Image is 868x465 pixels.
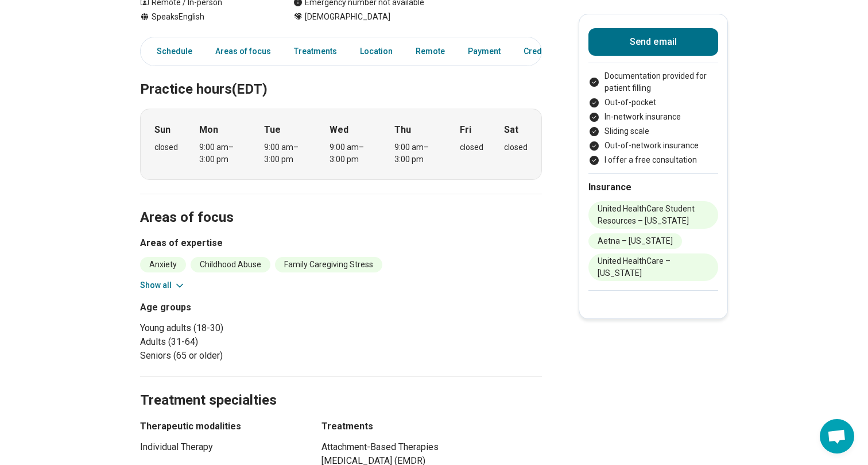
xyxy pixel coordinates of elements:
strong: Wed [330,123,348,137]
strong: Sat [504,123,518,137]
li: Young adults (18-30) [140,321,336,335]
div: closed [504,141,528,153]
h2: Treatment specialties [140,363,542,410]
button: Send email [588,28,718,56]
li: Family Caregiving Stress [275,257,382,272]
h3: Age groups [140,301,336,314]
li: Anxiety [140,257,186,272]
li: Aetna – [US_STATE] [588,233,682,249]
strong: Thu [394,123,411,137]
a: Location [353,40,400,63]
div: closed [460,141,483,153]
li: Attachment-Based Therapies [321,440,542,454]
div: 9:00 am – 3:00 pm [264,141,308,166]
div: closed [154,141,178,153]
button: Show all [140,279,185,291]
a: Schedule [143,40,199,63]
div: Open chat [820,419,854,454]
h2: Practice hours (EDT) [140,52,542,99]
div: Speaks English [140,11,270,23]
div: 9:00 am – 3:00 pm [394,141,439,166]
div: When does the program meet? [140,109,542,180]
a: Payment [461,40,507,63]
li: Out-of-pocket [588,97,718,109]
li: Adults (31-64) [140,335,336,349]
h2: Areas of focus [140,180,542,228]
a: Treatments [287,40,344,63]
li: In-network insurance [588,111,718,123]
li: Seniors (65 or older) [140,349,336,363]
li: Documentation provided for patient filling [588,70,718,94]
div: 9:00 am – 3:00 pm [330,141,374,166]
strong: Tue [264,123,281,137]
li: I offer a free consultation [588,154,718,166]
strong: Sun [154,123,170,137]
a: Credentials [517,40,581,63]
span: [DEMOGRAPHIC_DATA] [305,11,390,23]
li: Out-of-network insurance [588,140,718,152]
a: Areas of focus [208,40,278,63]
h3: Therapeutic modalities [140,420,301,433]
li: Sliding scale [588,125,718,137]
div: 9:00 am – 3:00 pm [199,141,243,166]
strong: Fri [460,123,471,137]
li: Individual Therapy [140,440,301,454]
h3: Treatments [321,420,542,433]
strong: Mon [199,123,218,137]
li: United HealthCare – [US_STATE] [588,253,718,281]
h2: Insurance [588,180,718,194]
li: Childhood Abuse [191,257,270,272]
h3: Areas of expertise [140,236,542,250]
ul: Payment options [588,70,718,166]
li: United HealthCare Student Resources – [US_STATE] [588,201,718,229]
a: Remote [409,40,452,63]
